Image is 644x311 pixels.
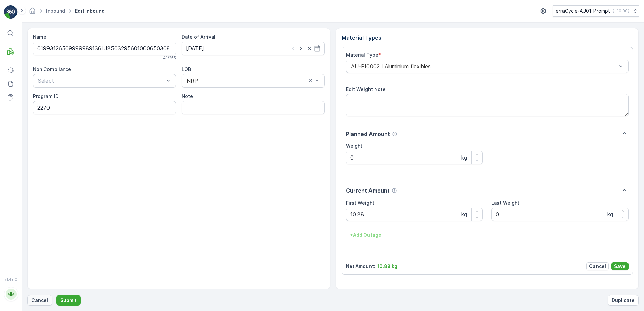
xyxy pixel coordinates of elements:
[46,8,65,14] a: Inbound
[6,289,17,300] div: MM
[608,295,639,306] button: Duplicate
[342,34,633,42] p: Material Types
[611,262,629,270] button: Save
[461,153,467,162] p: kg
[346,186,390,195] p: Current Amount
[377,263,397,270] p: 10.88 kg
[182,93,193,99] label: Note
[350,232,381,238] p: + Add Outage
[589,263,606,270] p: Cancel
[491,200,519,206] label: Last Weight
[346,86,386,92] label: Edit Weight Note
[346,200,374,206] label: First Weight
[346,230,385,240] button: +Add Outage
[31,297,48,304] p: Cancel
[586,262,609,270] button: Cancel
[56,295,81,306] button: Submit
[614,263,626,270] p: Save
[33,93,59,99] label: Program ID
[4,277,18,281] span: v 1.49.0
[461,210,467,218] p: kg
[607,210,613,218] p: kg
[33,66,71,72] label: Non Compliance
[29,10,36,15] a: Homepage
[4,283,18,306] button: MM
[182,42,325,55] input: dd/mm/yyyy
[613,8,629,14] p: ( +10:00 )
[392,131,397,137] div: Help Tooltip Icon
[612,297,635,304] p: Duplicate
[346,263,375,270] p: Net Amount :
[60,297,77,304] p: Submit
[74,8,106,14] span: Edit Inbound
[346,52,378,58] label: Material Type
[553,5,639,17] button: TerraCycle-AU01-Prompt(+10:00)
[27,295,52,306] button: Cancel
[163,55,176,61] p: 41 / 255
[182,34,215,40] label: Date of Arrival
[4,5,18,19] img: logo
[33,34,46,40] label: Name
[38,77,164,85] p: Select
[553,8,610,14] p: TerraCycle-AU01-Prompt
[346,143,362,149] label: Weight
[182,66,191,72] label: LOB
[392,188,397,193] div: Help Tooltip Icon
[346,130,390,138] p: Planned Amount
